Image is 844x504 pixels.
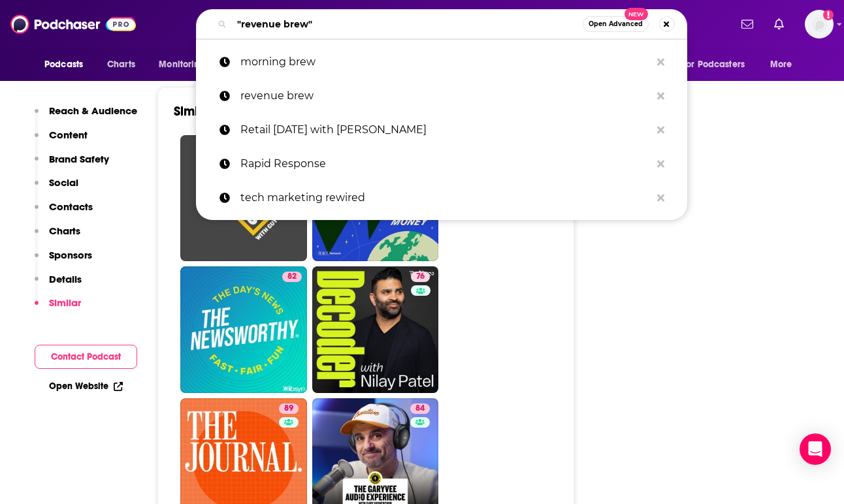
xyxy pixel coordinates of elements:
[800,433,831,465] div: Open Intercom Messenger
[196,9,687,39] div: Search podcasts, credits, & more...
[284,402,293,415] span: 89
[49,249,92,261] p: Sponsors
[49,200,93,213] p: Contacts
[35,129,88,153] button: Content
[279,403,299,414] a: 89
[180,266,307,393] a: 82
[287,270,297,283] span: 82
[282,272,302,282] a: 82
[174,103,349,119] a: Similar To Morning Brew Daily
[240,45,651,79] p: morning brew
[240,147,651,181] p: Rapid Response
[805,10,834,39] span: Logged in as Marketing09
[682,55,745,74] span: For Podcasters
[44,55,83,74] span: Podcasts
[150,52,222,77] button: open menu
[415,402,425,415] span: 84
[49,381,123,392] a: Open Website
[49,225,80,237] p: Charts
[35,296,81,321] button: Similar
[35,176,78,200] button: Social
[35,249,92,273] button: Sponsors
[159,55,205,74] span: Monitoring
[35,104,137,129] button: Reach & Audience
[49,129,88,141] p: Content
[770,55,792,74] span: More
[411,272,430,282] a: 76
[410,403,430,414] a: 84
[99,52,143,77] a: Charts
[49,176,78,189] p: Social
[312,266,439,393] a: 76
[736,13,758,35] a: Show notifications dropdown
[589,21,643,27] span: Open Advanced
[625,8,648,20] span: New
[583,16,649,32] button: Open AdvancedNew
[49,296,81,309] p: Similar
[10,12,136,37] img: Podchaser - Follow, Share and Rate Podcasts
[240,113,651,147] p: Retail Today with Bob Phibbs
[35,273,82,297] button: Details
[823,10,834,20] svg: Add a profile image
[196,113,687,147] a: Retail [DATE] with [PERSON_NAME]
[196,181,687,215] a: tech marketing rewired
[35,345,137,369] button: Contact Podcast
[49,273,82,285] p: Details
[180,135,307,262] a: 88
[196,45,687,79] a: morning brew
[805,10,834,39] button: Show profile menu
[240,181,651,215] p: tech marketing rewired
[416,270,425,283] span: 76
[196,147,687,181] a: Rapid Response
[196,79,687,113] a: revenue brew
[805,10,834,39] img: User Profile
[49,104,137,117] p: Reach & Audience
[35,52,100,77] button: open menu
[49,153,109,165] p: Brand Safety
[35,225,80,249] button: Charts
[35,153,109,177] button: Brand Safety
[107,55,135,74] span: Charts
[761,52,809,77] button: open menu
[35,200,93,225] button: Contacts
[769,13,789,35] a: Show notifications dropdown
[240,79,651,113] p: revenue brew
[674,52,764,77] button: open menu
[232,14,583,35] input: Search podcasts, credits, & more...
